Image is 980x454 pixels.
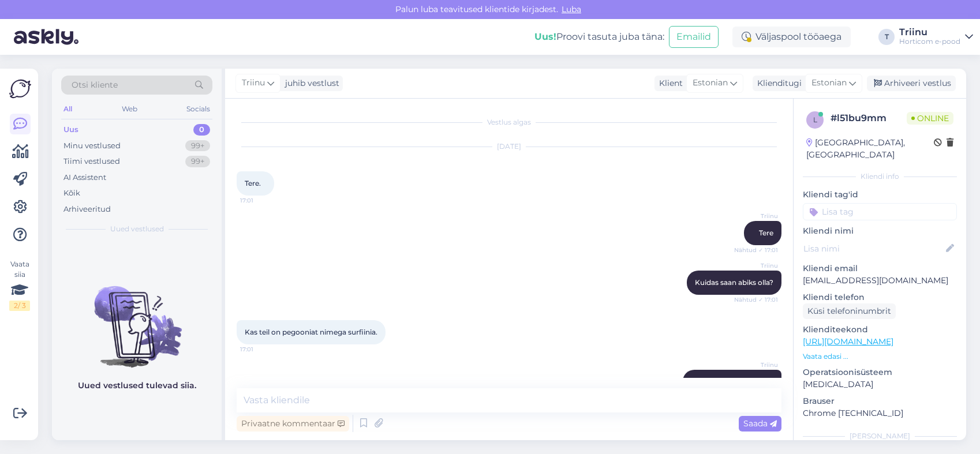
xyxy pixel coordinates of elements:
div: [DATE] [237,141,781,152]
span: Online [907,112,953,125]
span: Tere. [245,179,261,187]
span: Nähtud ✓ 17:01 [734,295,778,304]
div: Proovi tasuta juba täna: [534,30,664,44]
div: Kliendi info [803,171,957,182]
div: Web [119,102,140,117]
a: TriinuHorticom e-pood [899,28,973,46]
div: Arhiveeri vestlus [867,76,956,91]
div: # l51bu9mm [831,111,907,125]
div: Socials [184,102,212,117]
span: 17:01 [240,345,283,354]
p: Kliendi tag'id [803,189,957,201]
span: Otsi kliente [72,79,118,91]
p: [EMAIL_ADDRESS][DOMAIN_NAME] [803,275,957,287]
p: Klienditeekond [803,324,957,336]
span: Estonian [693,77,728,89]
div: Kõik [63,187,80,199]
span: l [813,115,817,124]
span: Kas teil on pegooniat nimega surfiinia. [245,328,377,336]
span: Triinu [242,77,265,89]
div: T [878,29,895,45]
div: AI Assistent [63,172,106,183]
span: Tere [759,228,773,237]
p: [MEDICAL_DATA] [803,378,957,391]
div: Küsi telefoninumbrit [803,303,896,319]
div: 99+ [185,140,210,152]
div: 99+ [185,156,210,167]
span: Estonian [811,77,847,89]
span: Triinu [735,212,778,220]
p: Kliendi nimi [803,225,957,237]
div: [GEOGRAPHIC_DATA], [GEOGRAPHIC_DATA] [806,137,934,161]
div: Arhiveeritud [63,204,111,215]
div: Vaata siia [9,259,30,311]
p: Chrome [TECHNICAL_ID] [803,407,957,419]
div: Vestlus algas [237,117,781,127]
span: Triinu [735,261,778,270]
span: 17:01 [240,196,283,205]
p: Kliendi email [803,262,957,275]
p: Uued vestlused tulevad siia. [78,380,196,392]
span: Saada [743,418,777,429]
b: Uus! [534,31,556,42]
div: Väljaspool tööaega [732,27,851,47]
div: Minu vestlused [63,140,121,152]
div: Uus [63,124,78,136]
img: Askly Logo [9,78,31,100]
span: Uued vestlused [110,224,164,234]
span: Nähtud ✓ 17:01 [734,246,778,254]
span: Luba [558,4,585,14]
div: Klienditugi [753,77,802,89]
a: [URL][DOMAIN_NAME] [803,336,893,347]
p: Operatsioonisüsteem [803,366,957,378]
div: Klient [654,77,683,89]
button: Emailid [669,26,719,48]
div: [PERSON_NAME] [803,431,957,441]
input: Lisa tag [803,203,957,220]
span: kohe vaatan süsteemist [691,377,773,386]
span: Kuidas saan abiks olla? [695,278,773,287]
div: Triinu [899,28,960,37]
div: juhib vestlust [280,77,339,89]
input: Lisa nimi [803,242,944,255]
div: Tiimi vestlused [63,156,120,167]
div: All [61,102,74,117]
img: No chats [52,265,222,369]
div: 2 / 3 [9,301,30,311]
p: Kliendi telefon [803,291,957,303]
p: Brauser [803,395,957,407]
div: Privaatne kommentaar [237,416,349,432]
p: Vaata edasi ... [803,351,957,362]
div: Horticom e-pood [899,37,960,46]
div: 0 [193,124,210,136]
span: Triinu [735,361,778,369]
